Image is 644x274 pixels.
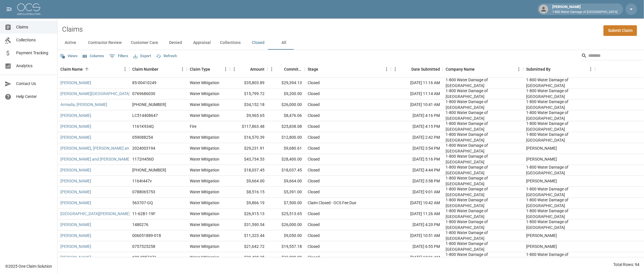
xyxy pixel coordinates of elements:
[230,176,267,187] div: $9,664.00
[190,200,219,206] div: Water Mitigation
[60,134,91,140] a: [PERSON_NAME]
[308,145,320,151] div: Closed
[62,25,83,34] h2: Claims
[526,61,551,77] div: Submitted By
[446,77,520,88] div: 1-800 Water Damage of Athens
[526,208,592,219] div: 1-800 Water Damage of Athens
[230,65,239,74] button: Menu
[190,80,219,86] div: Water Mitigation
[267,230,305,241] div: $9,050.00
[60,145,163,151] a: [PERSON_NAME], [PERSON_NAME] and [PERSON_NAME]
[230,241,267,252] div: $21,642.72
[132,244,155,249] div: 0757525258
[267,88,305,99] div: $9,200.00
[267,78,305,88] div: $29,394.13
[267,209,305,219] div: $25,513.65
[178,65,187,74] button: Menu
[132,134,153,140] div: 059088254
[552,10,618,15] p: 1-800 Water Damage of [GEOGRAPHIC_DATA]
[230,132,267,143] div: $16,570.39
[446,164,520,176] div: 1-800 Water Damage of Athens
[267,121,305,132] div: $25,838.08
[271,36,297,50] button: All
[267,176,305,187] div: $9,664.00
[523,61,595,77] div: Submitted By
[83,65,91,73] button: Sort
[391,176,443,187] div: [DATE] 3:58 PM
[16,37,53,43] span: Collections
[132,52,152,61] button: Export
[60,167,91,173] a: [PERSON_NAME]
[190,102,219,107] div: Water Mitigation
[446,142,520,154] div: 1-800 Water Damage of Athens
[267,187,305,198] div: $5,391.00
[446,61,475,77] div: Company Name
[190,233,219,238] div: Water Mitigation
[230,230,267,241] div: $11,323.44
[267,110,305,121] div: $8,476.06
[308,134,320,140] div: Closed
[230,61,267,77] div: Amount
[132,91,155,97] div: 0769686030
[267,65,276,74] button: Menu
[526,156,557,162] div: Chad Fallows
[526,244,557,249] div: Chad Fallows
[230,198,267,209] div: $9,866.19
[391,110,443,121] div: [DATE] 4:16 PM
[586,65,595,74] button: Menu
[526,219,592,230] div: 1-800 Water Damage of Athens
[308,80,320,86] div: Closed
[155,52,178,61] button: Refresh
[391,241,443,252] div: [DATE] 6:55 PM
[276,65,284,73] button: Sort
[475,65,483,73] button: Sort
[221,65,230,74] button: Menu
[210,65,218,73] button: Sort
[59,52,79,61] button: Views
[60,80,91,86] a: [PERSON_NAME]
[60,200,91,206] a: [PERSON_NAME]
[190,244,219,249] div: Water Mitigation
[581,51,643,61] div: Search
[391,198,443,209] div: [DATE] 10:42 AM
[132,113,158,118] div: LC514408647
[126,36,163,50] button: Customer Care
[60,113,91,118] a: [PERSON_NAME]
[17,3,40,15] img: ocs-logo-white-transparent.png
[230,154,267,165] div: $43,734.53
[16,94,53,100] span: Help Center
[132,222,148,227] div: 1480276
[446,241,520,252] div: 1-800 Water Damage of Athens
[391,219,443,230] div: [DATE] 4:20 PM
[267,99,305,110] div: $26,000.00
[190,124,196,129] div: Fire
[526,132,592,143] div: 1-800 Water Damage of Athens
[190,167,219,173] div: Water Mitigation
[526,99,592,110] div: 1-800 Water Damage of Athens
[526,110,592,121] div: 1-800 Water Damage of Athens
[308,156,320,162] div: Closed
[60,222,91,227] a: [PERSON_NAME]
[230,209,267,219] div: $26,915.13
[391,99,443,110] div: [DATE] 10:41 AM
[391,143,443,154] div: [DATE] 3:54 PM
[132,102,166,107] div: 01-008-194127
[190,156,219,162] div: Water Mitigation
[132,124,154,129] div: 1161K934Q
[108,52,130,61] button: Show filters
[81,52,106,61] button: Select columns
[230,219,267,230] div: $31,590.54
[603,25,637,36] a: Submit Claim
[308,200,356,206] div: Claim Closed - OCS Fee Due
[60,254,91,260] a: [PERSON_NAME]
[305,61,391,77] div: Stage
[613,262,639,267] div: Total Rows: 94
[446,208,520,219] div: 1-800 Water Damage of Athens
[190,113,219,118] div: Water Mitigation
[190,178,219,184] div: Water Mitigation
[189,36,215,50] button: Appraisal
[60,61,83,77] div: Claim Name
[526,233,557,238] div: Chad Fallows
[245,36,271,50] button: Closed
[57,36,83,50] button: Active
